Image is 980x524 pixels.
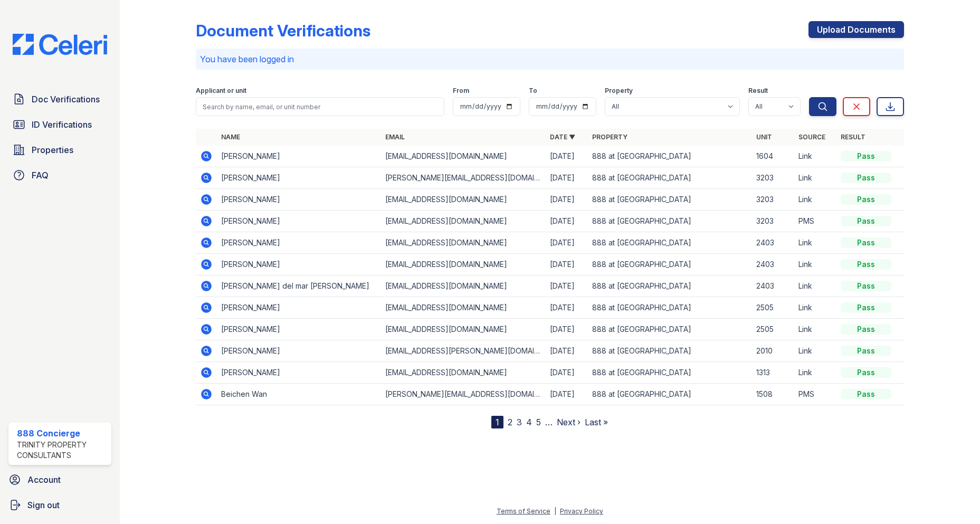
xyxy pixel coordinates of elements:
td: [PERSON_NAME] [217,232,382,254]
td: 2505 [752,319,794,340]
a: Properties [8,139,111,160]
td: [PERSON_NAME] [217,254,382,275]
div: Pass [841,324,891,335]
td: 888 at [GEOGRAPHIC_DATA] [588,319,753,340]
td: 3203 [752,167,794,189]
a: Sign out [4,494,116,516]
td: Link [794,275,836,297]
a: 2 [508,417,512,427]
td: 888 at [GEOGRAPHIC_DATA] [588,362,753,384]
a: Date ▼ [550,133,575,141]
span: ID Verifications [32,118,92,131]
div: Pass [841,173,891,183]
td: 2010 [752,340,794,362]
td: [PERSON_NAME] [217,211,382,232]
td: PMS [794,211,836,232]
td: 1313 [752,362,794,384]
td: 888 at [GEOGRAPHIC_DATA] [588,146,753,167]
td: 888 at [GEOGRAPHIC_DATA] [588,167,753,189]
a: Privacy Policy [560,507,603,515]
td: [EMAIL_ADDRESS][DOMAIN_NAME] [381,232,546,254]
td: [PERSON_NAME] [217,297,382,319]
a: 5 [536,417,541,427]
a: Property [592,133,627,141]
a: Doc Verifications [8,89,111,110]
td: [DATE] [546,254,588,275]
div: Pass [841,216,891,226]
div: Pass [841,194,891,205]
a: Account [4,469,116,490]
td: [EMAIL_ADDRESS][DOMAIN_NAME] [381,362,546,384]
td: 1508 [752,384,794,405]
td: Link [794,146,836,167]
a: Upload Documents [808,21,904,38]
span: FAQ [32,169,49,182]
td: [DATE] [546,362,588,384]
td: [DATE] [546,275,588,297]
td: [EMAIL_ADDRESS][DOMAIN_NAME] [381,254,546,275]
a: ID Verifications [8,114,111,135]
td: Link [794,189,836,211]
label: To [529,87,537,95]
td: [DATE] [546,340,588,362]
p: You have been logged in [200,53,900,65]
td: 888 at [GEOGRAPHIC_DATA] [588,384,753,405]
td: [EMAIL_ADDRESS][PERSON_NAME][DOMAIN_NAME] [381,340,546,362]
td: 888 at [GEOGRAPHIC_DATA] [588,275,753,297]
td: [DATE] [546,146,588,167]
label: Result [748,87,768,95]
td: Link [794,167,836,189]
div: Pass [841,151,891,161]
span: … [545,416,553,428]
td: [PERSON_NAME] [217,167,382,189]
label: Applicant or unit [196,87,246,95]
div: Pass [841,302,891,313]
td: [PERSON_NAME] del mar [PERSON_NAME] [217,275,382,297]
td: 3203 [752,211,794,232]
td: 2403 [752,232,794,254]
div: 1 [491,416,503,428]
td: [PERSON_NAME][EMAIL_ADDRESS][DOMAIN_NAME] [381,384,546,405]
a: Next › [557,417,581,427]
td: 888 at [GEOGRAPHIC_DATA] [588,211,753,232]
td: Link [794,232,836,254]
td: [EMAIL_ADDRESS][DOMAIN_NAME] [381,211,546,232]
td: [PERSON_NAME][EMAIL_ADDRESS][DOMAIN_NAME] [381,167,546,189]
a: Result [841,133,865,141]
td: [DATE] [546,232,588,254]
div: Pass [841,259,891,270]
td: Link [794,297,836,319]
td: Link [794,319,836,340]
td: 3203 [752,189,794,211]
td: 2403 [752,275,794,297]
td: [PERSON_NAME] [217,340,382,362]
a: 4 [526,417,532,427]
td: Beichen Wan [217,384,382,405]
label: From [453,87,469,95]
td: 1604 [752,146,794,167]
td: [PERSON_NAME] [217,362,382,384]
td: Link [794,254,836,275]
a: Unit [756,133,772,141]
a: Name [221,133,240,141]
td: [EMAIL_ADDRESS][DOMAIN_NAME] [381,275,546,297]
td: 2403 [752,254,794,275]
a: FAQ [8,165,111,186]
td: Link [794,362,836,384]
td: [DATE] [546,211,588,232]
td: [PERSON_NAME] [217,146,382,167]
a: Source [798,133,825,141]
td: 888 at [GEOGRAPHIC_DATA] [588,297,753,319]
span: Account [27,473,61,486]
td: [DATE] [546,189,588,211]
a: Last » [585,417,608,427]
a: Terms of Service [497,507,550,515]
td: [EMAIL_ADDRESS][DOMAIN_NAME] [381,189,546,211]
td: 888 at [GEOGRAPHIC_DATA] [588,340,753,362]
a: Email [385,133,405,141]
div: Trinity Property Consultants [17,440,107,461]
div: 888 Concierge [17,427,107,440]
img: CE_Logo_Blue-a8612792a0a2168367f1c8372b55b34899dd931a85d93a1a3d3e32e68fde9ad4.png [4,34,116,55]
td: Link [794,340,836,362]
div: Document Verifications [196,21,370,40]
